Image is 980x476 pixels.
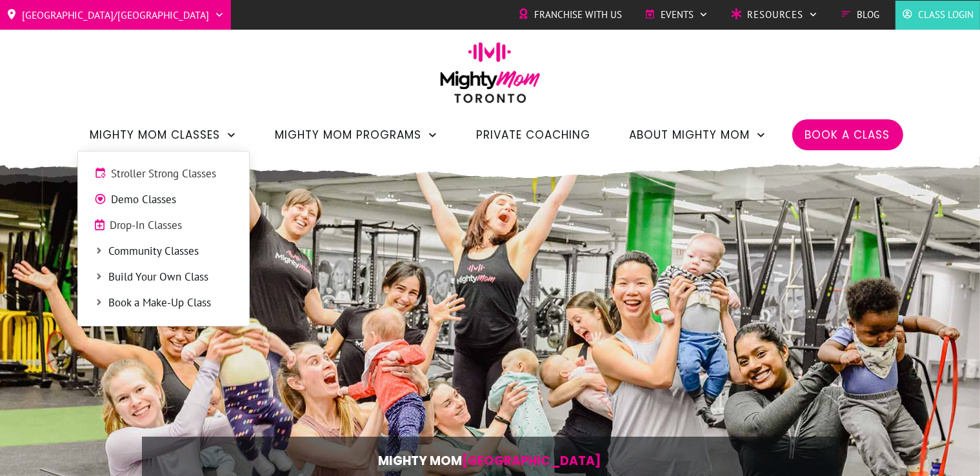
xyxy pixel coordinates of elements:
a: [GEOGRAPHIC_DATA]/[GEOGRAPHIC_DATA] [6,5,225,25]
span: Mighty Mom Programs [275,124,422,146]
span: Community Classes [109,243,233,260]
a: Book a Make-Up Class [85,293,243,313]
p: Mighty Mom [181,450,799,471]
a: Private Coaching [477,124,591,146]
a: Resources [731,5,818,25]
span: [GEOGRAPHIC_DATA]/[GEOGRAPHIC_DATA] [22,5,209,25]
span: Blog [857,5,879,25]
img: mightymom-logo-toronto [434,42,547,112]
span: Class Login [918,5,974,25]
span: Build Your Own Class [109,269,233,286]
span: Mighty Mom Classes [90,124,221,146]
a: About Mighty Mom [630,124,766,146]
a: Franchise with Us [518,5,622,25]
a: Mighty Mom Classes [90,124,237,146]
span: Franchise with Us [534,5,622,25]
a: Demo Classes [85,190,243,210]
a: Events [645,5,708,25]
span: Events [661,5,694,25]
a: Stroller Strong Classes [85,164,243,184]
a: Blog [841,5,879,25]
a: Class Login [902,5,974,25]
a: Community Classes [85,242,243,261]
span: Drop-In Classes [110,217,233,234]
span: About Mighty Mom [630,124,750,146]
span: Book a Make-Up Class [109,295,233,312]
a: Book a Class [805,124,890,146]
a: Mighty Mom Programs [275,124,438,146]
span: Demo Classes [112,192,233,208]
span: [GEOGRAPHIC_DATA] [463,452,602,470]
a: Build Your Own Class [85,268,243,287]
span: Stroller Strong Classes [112,166,233,183]
a: Drop-In Classes [85,216,243,235]
span: Resources [747,5,803,25]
